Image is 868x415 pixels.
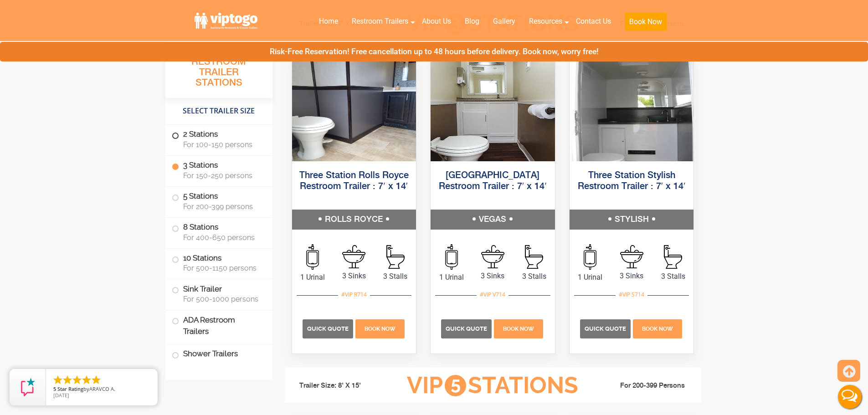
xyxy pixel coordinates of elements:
span: 3 Sinks [611,271,652,282]
span: 1 Urinal [431,272,472,283]
span: For 500-1000 persons [183,295,262,303]
img: an icon of sink [481,245,504,268]
a: Three Station Stylish Restroom Trailer : 7′ x 14′ [578,171,686,191]
span: Quick Quote [585,325,626,332]
span: 1 Urinal [570,272,611,283]
label: 5 Stations [172,187,266,215]
a: Restroom Trailers [345,11,415,31]
span: [DATE] [53,392,69,399]
span: For 500-1150 persons [183,264,262,272]
span: Book Now [503,326,534,332]
h3: All Portable Restroom Trailer Stations [165,43,272,98]
span: For 200-399 persons [183,202,262,211]
a: Home [312,11,345,31]
h3: VIP Stations [393,373,592,398]
span: 3 Stalls [652,271,694,282]
a: Contact Us [569,11,618,31]
img: Side view of three station restroom trailer with three separate doors with signs [570,56,694,161]
label: Sink Trailer [172,279,266,307]
button: Live Chat [832,379,868,415]
img: an icon of sink [620,245,643,268]
span: For 100-150 persons [183,140,262,149]
label: ADA Restroom Trailers [172,310,266,341]
span: 3 Sinks [472,271,514,282]
label: Shower Trailers [172,344,266,364]
a: About Us [415,11,458,31]
a: Three Station Rolls Royce Restroom Trailer : 7′ x 14′ [299,171,409,191]
a: Quick Quote [303,324,354,333]
span: Book Now [642,326,673,332]
li:  [91,374,102,385]
img: an icon of stall [386,245,405,269]
span: 1 Urinal [292,272,334,283]
span: Quick Quote [446,325,487,332]
h5: STYLISH [570,210,694,230]
img: an icon of stall [664,245,682,269]
h4: Select Trailer Size [165,102,272,120]
img: an icon of urinal [306,244,319,270]
a: Book Now [618,11,673,36]
a: Book Now [632,324,683,333]
span: Book Now [365,326,395,332]
div: #VIP S714 [616,289,647,301]
img: an icon of sink [342,245,365,268]
span: 5 [445,375,466,396]
span: ARAVCO A. [89,385,115,392]
li:  [52,374,63,385]
span: For 400-650 persons [183,233,262,242]
div: #VIP R714 [338,289,370,301]
li:  [72,374,82,385]
span: Star Rating [57,385,83,392]
li: Trailer Size: 8' X 15' [291,372,393,400]
span: 5 [53,385,56,392]
span: 3 Stalls [514,271,555,282]
a: Quick Quote [580,324,632,333]
a: Book Now [354,324,406,333]
a: Book Now [493,324,544,333]
img: Review Rating [19,378,37,396]
label: 3 Stations [172,156,266,184]
span: 3 Sinks [333,271,375,282]
label: 2 Stations [172,125,266,153]
a: [GEOGRAPHIC_DATA] Restroom Trailer : 7′ x 14′ [439,171,547,191]
h5: ROLLS ROYCE [292,210,416,230]
div: #VIP V714 [477,289,508,301]
span: For 150-250 persons [183,171,262,180]
a: Gallery [486,11,522,31]
img: Side view of three station restroom trailer with three separate doors with signs [292,56,416,161]
h5: VEGAS [431,210,555,230]
span: 3 Stalls [375,271,416,282]
img: an icon of urinal [584,244,596,270]
img: an icon of stall [525,245,543,269]
span: Quick Quote [307,325,349,332]
label: 8 Stations [172,218,266,246]
li:  [81,374,92,385]
img: Side view of three station restroom trailer with three separate doors with signs [431,56,555,161]
img: an icon of urinal [445,244,458,270]
label: 10 Stations [172,249,266,277]
li:  [62,374,73,385]
a: Blog [458,11,486,31]
span: by [53,386,150,393]
a: Quick Quote [441,324,493,333]
button: Book Now [625,13,667,31]
li: For 200-399 Persons [593,380,695,391]
a: Resources [522,11,569,31]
